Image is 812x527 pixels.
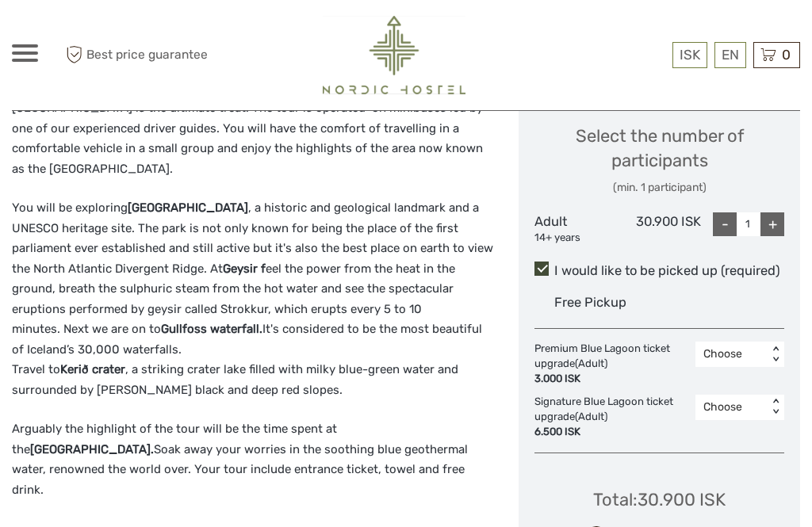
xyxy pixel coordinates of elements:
div: Signature Blue Lagoon ticket upgrade (Adult) [534,395,695,440]
div: Adult [534,212,618,246]
div: Premium Blue Lagoon ticket upgrade (Adult) [534,342,695,387]
p: Arguably the highlight of the tour will be the time spent at the Soak away your worries in the so... [12,419,495,500]
div: EN [714,42,746,68]
div: < > [769,346,783,363]
button: Open LiveChat chat widget [182,25,201,44]
div: (min. 1 participant) [534,180,784,196]
strong: Kerið crater [60,362,125,376]
p: You will be exploring , a historic and geological landmark and a UNESCO heritage site. The park i... [12,198,495,400]
p: We're away right now. Please check back later! [22,28,179,40]
div: < > [769,399,783,416]
strong: Gullfoss waterfall. [161,322,262,336]
div: 3.000 ISK [534,372,688,387]
img: 2454-61f15230-a6bf-4303-aa34-adabcbdb58c5_logo_big.png [323,16,465,94]
strong: Geysir f [223,262,266,276]
div: - [713,212,737,236]
label: I would like to be picked up (required) [534,262,784,281]
div: Total : 30.900 ISK [593,487,726,512]
div: 30.900 ISK [618,212,701,246]
div: + [760,212,784,236]
span: Best price guarantee [62,42,209,68]
span: 0 [779,47,793,63]
div: 6.500 ISK [534,425,688,440]
div: Choose [703,346,760,362]
div: Choose [703,399,760,415]
div: 14+ years [534,231,618,246]
span: ISK [680,47,700,63]
div: Select the number of participants [534,124,784,196]
span: Free Pickup [554,295,626,310]
p: The small group Golden Circle tour combined with a bathing experience in the [GEOGRAPHIC_DATA] is... [12,78,495,180]
strong: [GEOGRAPHIC_DATA]. [30,442,154,456]
strong: [GEOGRAPHIC_DATA] [128,200,248,215]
